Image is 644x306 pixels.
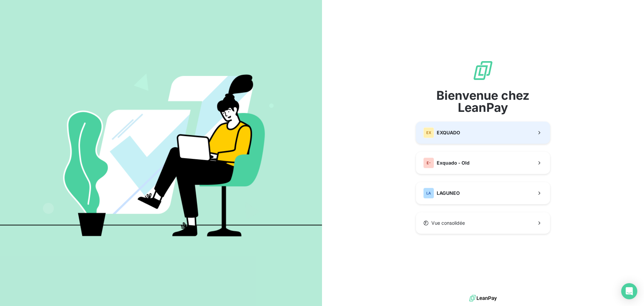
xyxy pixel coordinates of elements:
[621,283,637,299] div: Open Intercom Messenger
[431,220,465,226] span: Vue consolidée
[416,89,550,114] span: Bienvenue chez LeanPay
[423,158,434,168] div: E-
[437,190,460,196] span: LAGUNEO
[437,129,460,136] span: EXQUADO
[472,60,494,81] img: logo sigle
[469,293,497,303] img: logo
[416,212,550,234] button: Vue consolidée
[416,182,550,204] button: LALAGUNEO
[423,127,434,138] div: EX
[416,152,550,174] button: E-Exquado - Old
[437,160,470,166] span: Exquado - Old
[423,188,434,199] div: LA
[416,122,550,144] button: EXEXQUADO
